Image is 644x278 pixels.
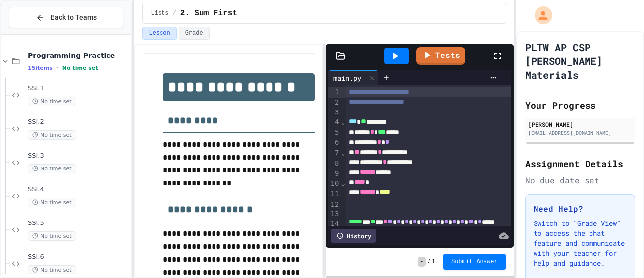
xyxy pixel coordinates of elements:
span: No time set [28,130,76,140]
iframe: chat widget [562,195,634,237]
div: 1 [328,87,341,98]
span: / [172,9,176,17]
span: Fold line [340,118,345,126]
div: 12 [328,200,341,210]
span: Lists [151,9,168,17]
div: 11 [328,189,341,200]
span: No time set [28,164,76,173]
div: 8 [328,159,341,169]
div: My Account [524,4,555,27]
iframe: chat widget [602,238,634,268]
span: No time set [62,65,98,71]
span: / [428,258,431,266]
div: 14 [328,219,341,239]
span: • [56,64,58,72]
span: Programming Practice [28,51,129,60]
span: Submit Answer [451,258,498,266]
h3: Need Help? [534,203,627,215]
h1: PLTW AP CSP [PERSON_NAME] Materials [525,40,635,82]
div: 4 [328,117,341,128]
span: SSI.1 [28,84,129,93]
span: No time set [28,231,76,241]
span: SSI.3 [28,152,129,160]
span: SSI.6 [28,253,129,261]
div: 5 [328,128,341,138]
span: No time set [28,97,76,106]
div: 13 [328,209,341,219]
div: 6 [328,138,341,148]
button: Lesson [142,27,176,40]
div: No due date set [525,174,635,186]
span: Fold line [340,179,345,187]
span: SSI.2 [28,118,129,126]
span: No time set [28,265,76,275]
div: 2 [328,98,341,108]
button: Submit Answer [443,254,506,270]
span: SSI.5 [28,219,129,227]
span: 2. Sum First [180,7,237,19]
p: Switch to "Grade View" to access the chat feature and communicate with your teacher for help and ... [534,219,627,268]
span: 1 [432,258,435,266]
h2: Your Progress [525,98,635,112]
span: No time set [28,198,76,207]
button: Back to Teams [9,7,123,28]
span: Back to Teams [51,12,97,23]
span: 15 items [28,65,53,71]
span: - [418,257,425,267]
div: main.py [328,70,378,85]
h2: Assignment Details [525,157,635,170]
a: Tests [416,47,465,65]
div: main.py [328,73,366,83]
div: 3 [328,108,341,117]
div: 9 [328,169,341,179]
div: [PERSON_NAME] [528,120,632,129]
div: 7 [328,148,341,159]
div: 10 [328,179,341,189]
div: History [331,229,376,243]
span: SSI.4 [28,185,129,194]
div: [EMAIL_ADDRESS][DOMAIN_NAME] [528,129,632,137]
span: Fold line [340,149,345,157]
button: Grade [179,27,210,40]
